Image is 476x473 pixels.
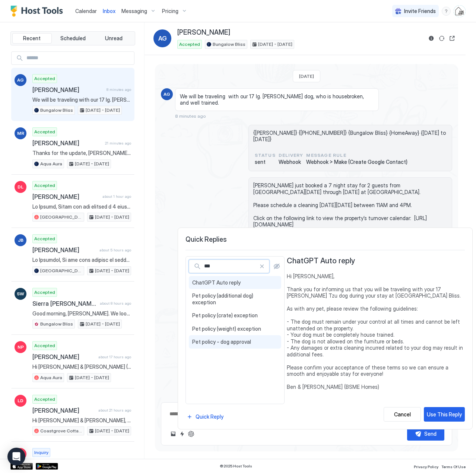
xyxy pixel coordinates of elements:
button: Use This Reply [424,407,465,422]
span: ChatGPT Auto reply [287,256,355,266]
div: Quick Reply [196,413,223,420]
input: Input Field [201,260,259,273]
span: Pet policy - dog approval [192,339,278,345]
div: Cancel [394,410,411,418]
span: Pet policy (crate) exception [192,312,278,319]
button: Quick Reply [185,412,225,422]
div: Use This Reply [427,410,462,418]
button: Cancel [384,407,421,422]
span: Pet policy (weight) exception [192,326,278,332]
div: Open Intercom Messenger [7,448,25,466]
span: Quick Replies [185,235,465,244]
span: Pet policy (additional dog) exception [192,292,278,305]
span: ChatGPT Auto reply [192,279,278,286]
span: Hi [PERSON_NAME], Thank you for informing us that you will be traveling with your 17 [PERSON_NAME... [287,273,465,390]
button: Show all quick replies [272,262,281,271]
